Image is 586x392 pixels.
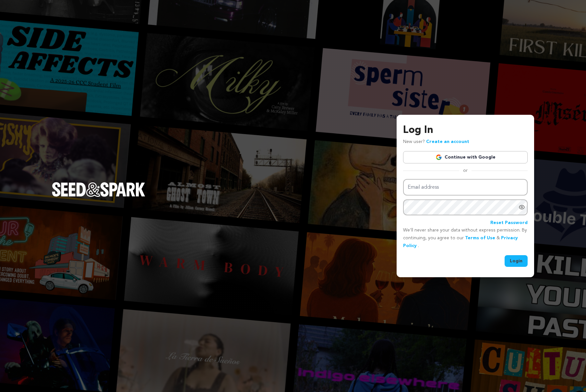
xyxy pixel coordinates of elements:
a: Terms of Use [465,236,495,240]
p: New user? [403,138,469,146]
p: We’ll never share your data without express permission. By continuing, you agree to our & . [403,227,528,250]
input: Email address [403,179,528,196]
img: Google logo [436,154,442,160]
span: or [459,167,472,174]
a: Reset Password [490,219,528,227]
a: Seed&Spark Homepage [52,182,145,209]
a: Privacy Policy [403,236,518,248]
button: Login [505,255,528,267]
a: Show password as plain text. Warning: this will display your password on the screen. [519,204,525,210]
a: Create an account [426,139,469,144]
h3: Log In [403,123,528,138]
a: Continue with Google [403,151,528,163]
img: Seed&Spark Logo [52,182,145,196]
